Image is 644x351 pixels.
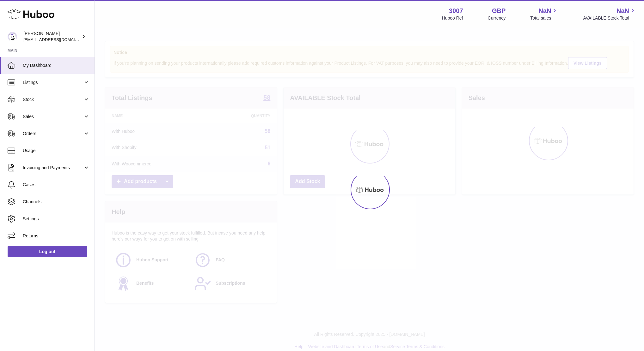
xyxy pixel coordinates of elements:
span: AVAILABLE Stock Total [583,15,636,21]
span: Listings [23,80,83,86]
div: Huboo Ref [442,15,463,21]
span: Invoicing and Payments [23,165,83,171]
img: bevmay@maysama.com [8,32,17,41]
span: Usage [23,148,90,154]
span: Sales [23,114,83,120]
span: [EMAIL_ADDRESS][DOMAIN_NAME] [23,37,93,42]
a: Log out [8,246,87,257]
span: Settings [23,216,90,222]
strong: GBP [492,7,506,15]
a: NaN AVAILABLE Stock Total [583,7,636,21]
span: NaN [538,7,551,15]
div: [PERSON_NAME] [23,31,80,43]
span: Channels [23,199,90,205]
span: Returns [23,233,90,239]
strong: 3007 [449,7,463,15]
span: NaN [616,7,629,15]
span: Stock [23,97,83,103]
div: Currency [488,15,506,21]
span: Cases [23,182,90,188]
span: Total sales [530,15,558,21]
span: Orders [23,131,83,137]
span: My Dashboard [23,62,90,68]
a: NaN Total sales [530,7,558,21]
